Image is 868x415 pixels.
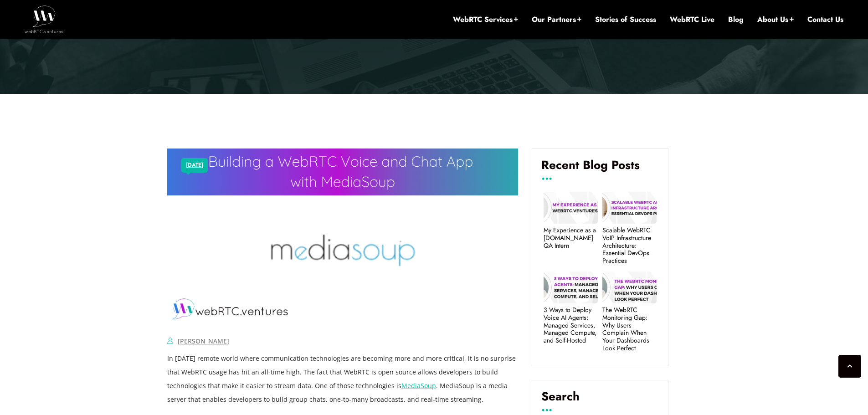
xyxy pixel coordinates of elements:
label: Search [541,389,659,410]
img: WebRTC.ventures [25,5,63,33]
a: [PERSON_NAME] [178,337,229,345]
a: My Experience as a [DOMAIN_NAME] QA Intern [544,226,598,249]
a: MediaSoup [401,381,436,390]
a: 3 Ways to Deploy Voice AI Agents: Managed Services, Managed Compute, and Self-Hosted [544,306,598,344]
a: About Us [757,15,794,25]
a: Blog [728,15,744,25]
a: Scalable WebRTC VoIP Infrastructure Architecture: Essential DevOps Practices [602,226,657,265]
a: Contact Us [807,15,843,25]
a: WebRTC Services [453,15,518,25]
a: [DATE] [186,159,203,171]
a: The WebRTC Monitoring Gap: Why Users Complain When Your Dashboards Look Perfect [602,306,657,352]
h4: Recent Blog Posts [541,158,659,179]
a: Stories of Success [595,15,656,25]
a: Our Partners [532,15,581,25]
a: WebRTC Live [670,15,714,25]
p: In [DATE] remote world where communication technologies are becoming more and more critical, it i... [167,352,518,406]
